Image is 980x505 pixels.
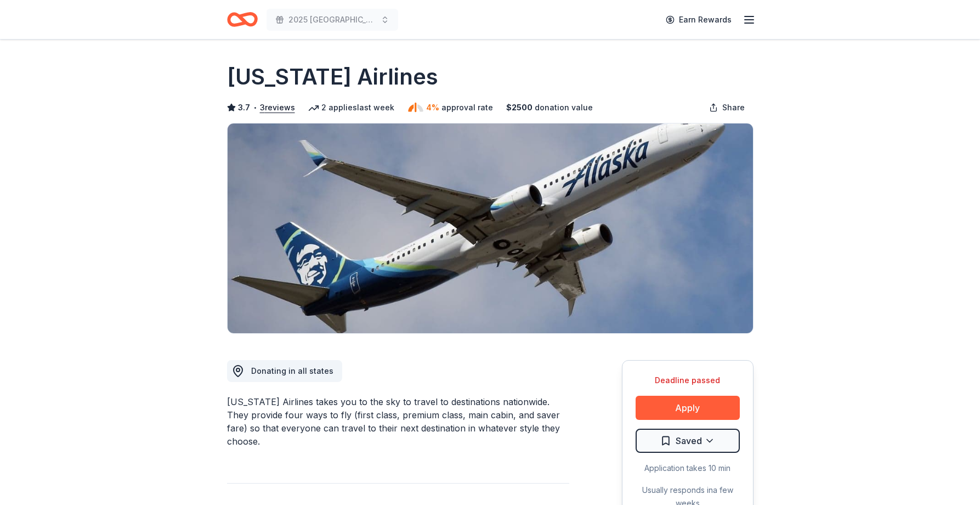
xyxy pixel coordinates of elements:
[238,101,250,114] span: 3.7
[636,396,740,420] button: Apply
[288,13,376,26] span: 2025 [GEOGRAPHIC_DATA], [GEOGRAPHIC_DATA] 449th Bomb Group WWII Reunion
[722,101,745,114] span: Share
[267,9,398,31] button: 2025 [GEOGRAPHIC_DATA], [GEOGRAPHIC_DATA] 449th Bomb Group WWII Reunion
[659,10,738,30] a: Earn Rewards
[441,101,493,114] span: approval rate
[506,101,533,114] span: $ 2500
[636,429,740,453] button: Saved
[227,395,569,448] div: [US_STATE] Airlines takes you to the sky to travel to destinations nationwide. They provide four ...
[253,103,257,112] span: •
[228,124,753,333] img: Image for Alaska Airlines
[636,462,740,475] div: Application takes 10 min
[260,101,295,114] button: 3reviews
[636,374,740,387] div: Deadline passed
[227,61,438,92] h1: [US_STATE] Airlines
[426,101,439,114] span: 4%
[251,366,333,375] span: Donating in all states
[700,97,754,119] button: Share
[535,101,593,114] span: donation value
[308,101,394,114] div: 2 applies last week
[676,434,702,448] span: Saved
[227,7,258,32] a: Home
